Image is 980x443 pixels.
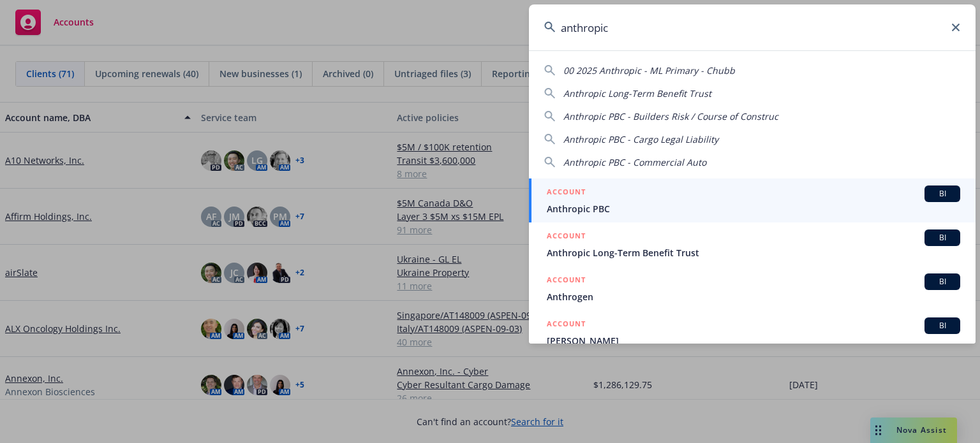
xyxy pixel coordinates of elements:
span: BI [930,232,955,243]
span: Anthropic Long-Term Benefit Trust [563,87,711,99]
a: ACCOUNTBIAnthrogen [529,266,976,310]
span: BI [930,188,955,200]
span: Anthrogen [547,290,960,303]
span: BI [930,320,955,331]
h5: ACCOUNT [547,273,586,289]
input: Search... [529,4,976,50]
span: [PERSON_NAME] [547,334,960,347]
span: Anthropic PBC - Commercial Auto [563,156,706,168]
a: ACCOUNTBI[PERSON_NAME] [529,310,976,354]
span: BI [930,276,955,287]
h5: ACCOUNT [547,229,586,245]
span: Anthropic Long-Term Benefit Trust [547,246,960,259]
span: Anthropic PBC - Builders Risk / Course of Construc [563,110,778,122]
span: Anthropic PBC [547,202,960,215]
h5: ACCOUNT [547,317,586,333]
span: Anthropic PBC - Cargo Legal Liability [563,133,718,145]
span: 00 2025 Anthropic - ML Primary - Chubb [563,64,735,76]
a: ACCOUNTBIAnthropic PBC [529,178,976,222]
a: ACCOUNTBIAnthropic Long-Term Benefit Trust [529,222,976,266]
h5: ACCOUNT [547,185,586,201]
